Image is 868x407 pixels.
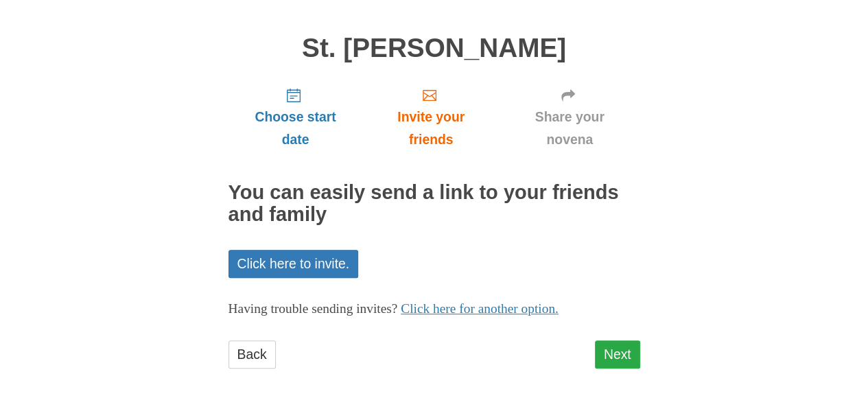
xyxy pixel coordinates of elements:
[228,250,359,278] a: Click here to invite.
[500,76,640,158] a: Share your novena
[228,340,276,369] a: Back
[228,182,640,226] h2: You can easily send a link to your friends and family
[595,340,640,369] a: Next
[401,301,559,316] a: Click here for another option.
[228,301,398,316] span: Having trouble sending invites?
[242,106,349,151] span: Choose start date
[376,106,485,151] span: Invite your friends
[513,106,626,151] span: Share your novena
[362,76,499,158] a: Invite your friends
[228,34,640,63] h1: St. [PERSON_NAME]
[228,76,363,158] a: Choose start date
